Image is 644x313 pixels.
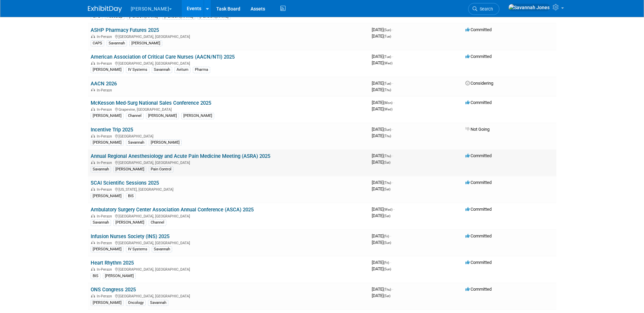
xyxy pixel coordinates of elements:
[384,35,391,38] span: (Tue)
[181,113,214,119] div: [PERSON_NAME]
[91,214,95,217] img: In-Person Event
[146,113,179,119] div: [PERSON_NAME]
[465,81,493,86] span: Considering
[372,81,393,86] span: [DATE]
[91,61,95,65] img: In-Person Event
[372,34,391,39] span: [DATE]
[149,166,173,172] div: Pain Control
[91,246,124,252] div: [PERSON_NAME]
[129,40,162,46] div: [PERSON_NAME]
[372,207,394,212] span: [DATE]
[91,241,95,244] img: In-Person Event
[372,233,391,238] span: [DATE]
[97,134,114,139] span: In-Person
[465,207,492,212] span: Committed
[384,214,390,218] span: (Sat)
[91,260,134,266] a: Heart Rhythm 2025
[91,133,366,139] div: [GEOGRAPHIC_DATA]
[193,67,210,73] div: Pharma
[174,67,190,73] div: Avitum
[392,27,393,32] span: -
[91,67,124,73] div: [PERSON_NAME]
[372,260,391,265] span: [DATE]
[97,35,114,39] span: In-Person
[372,186,390,191] span: [DATE]
[91,153,270,159] a: Annual Regional Anesthesiology and Acute Pain Medicine Meeting (ASRA) 2025
[91,60,366,66] div: [GEOGRAPHIC_DATA], [GEOGRAPHIC_DATA]
[384,107,392,111] span: (Wed)
[384,187,390,191] span: (Sat)
[372,127,393,132] span: [DATE]
[372,266,391,271] span: [DATE]
[384,161,390,164] span: (Sat)
[97,88,114,92] span: In-Person
[384,208,392,211] span: (Wed)
[126,246,149,252] div: IV Systems
[384,82,391,85] span: (Tue)
[91,81,117,87] a: AACN 2026
[91,267,95,271] img: In-Person Event
[97,107,114,112] span: In-Person
[91,54,235,60] a: American Association of Critical Care Nurses (AACN/NTI) 2025
[372,54,393,59] span: [DATE]
[384,294,390,298] span: (Sat)
[91,34,366,39] div: [GEOGRAPHIC_DATA], [GEOGRAPHIC_DATA]
[91,207,254,213] a: Ambulatory Surgery Center Association Annual Conference (ASCA) 2025
[126,67,149,73] div: IV Systems
[465,127,490,132] span: Not Going
[91,193,124,199] div: [PERSON_NAME]
[91,140,124,146] div: [PERSON_NAME]
[372,60,392,65] span: [DATE]
[91,134,95,138] img: In-Person Event
[468,3,499,15] a: Search
[91,161,95,164] img: In-Person Event
[88,6,122,13] img: ExhibitDay
[91,293,366,298] div: [GEOGRAPHIC_DATA], [GEOGRAPHIC_DATA]
[384,154,391,158] span: (Thu)
[477,6,493,12] span: Search
[126,113,144,119] div: Channel
[91,186,366,192] div: [US_STATE], [GEOGRAPHIC_DATA]
[126,300,146,306] div: Oncology
[97,214,114,218] span: In-Person
[465,180,492,185] span: Committed
[113,220,146,226] div: [PERSON_NAME]
[91,100,211,106] a: McKesson Med-Surg National Sales Conference 2025
[384,267,391,271] span: (Sun)
[97,294,114,298] span: In-Person
[91,233,169,239] a: Infusion Nurses Society (INS) 2025
[384,134,391,138] span: (Thu)
[372,293,390,298] span: [DATE]
[372,106,392,111] span: [DATE]
[149,220,166,226] div: Channel
[103,273,136,279] div: [PERSON_NAME]
[91,113,124,119] div: [PERSON_NAME]
[372,213,390,218] span: [DATE]
[149,140,182,146] div: [PERSON_NAME]
[465,100,492,105] span: Committed
[390,260,391,265] span: -
[372,180,393,185] span: [DATE]
[508,4,550,11] img: Savannah Jones
[393,207,394,212] span: -
[91,300,124,306] div: [PERSON_NAME]
[126,140,146,146] div: Savannah
[372,287,393,292] span: [DATE]
[91,240,366,245] div: [GEOGRAPHIC_DATA], [GEOGRAPHIC_DATA]
[384,241,391,245] span: (Sun)
[372,160,390,165] span: [DATE]
[126,193,136,199] div: BIS
[465,153,492,158] span: Committed
[148,300,168,306] div: Savannah
[91,35,95,38] img: In-Person Event
[91,127,133,133] a: Incentive Trip 2025
[393,100,394,105] span: -
[97,61,114,66] span: In-Person
[384,101,392,105] span: (Mon)
[372,133,391,138] span: [DATE]
[392,54,393,59] span: -
[91,106,366,112] div: Grapevine, [GEOGRAPHIC_DATA]
[91,287,136,293] a: ONS Congress 2025
[384,261,389,265] span: (Fri)
[152,246,172,252] div: Savannah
